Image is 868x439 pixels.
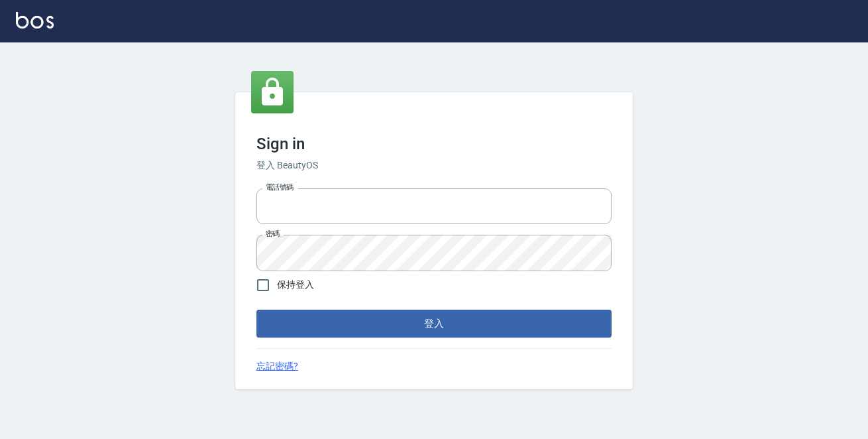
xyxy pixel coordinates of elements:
label: 電話號碼 [266,182,294,192]
h6: 登入 BeautyOS [256,158,612,172]
label: 密碼 [266,229,280,239]
a: 忘記密碼? [256,359,298,373]
button: 登入 [256,310,612,338]
span: 保持登入 [277,278,314,292]
img: Logo [16,12,54,29]
h3: Sign in [256,135,612,153]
